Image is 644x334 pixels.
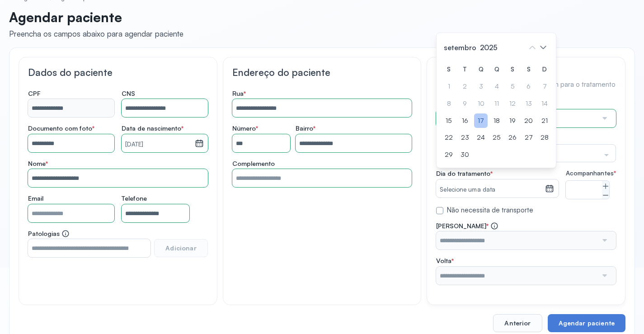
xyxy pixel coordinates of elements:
[122,124,183,132] span: Data de nascimento
[122,89,135,98] span: CNS
[154,239,207,257] button: Adicionar
[490,113,503,128] div: 18
[28,160,48,168] span: Nome
[566,169,616,177] span: Acompanhantes
[232,160,275,168] span: Complemento
[447,206,533,215] label: Não necessita de transporte
[122,194,147,202] span: Telefone
[28,194,43,202] span: Email
[436,222,498,230] span: [PERSON_NAME]
[442,130,456,145] div: 22
[442,113,456,128] div: 15
[490,62,503,77] div: Q
[440,185,541,194] small: Selecione uma data
[474,62,488,77] div: Q
[478,41,499,54] span: 2025
[522,130,536,145] div: 27
[458,113,472,128] div: 16
[506,62,519,77] div: S
[28,89,41,98] span: CPF
[490,130,503,145] div: 25
[436,257,454,265] span: Volta
[9,9,183,25] p: Agendar paciente
[125,140,191,149] small: [DATE]
[232,89,246,98] span: Rua
[458,62,472,77] div: T
[458,147,472,162] div: 30
[442,41,478,54] span: setembro
[474,130,488,145] div: 24
[9,29,183,38] div: Preencha os campos abaixo para agendar paciente
[442,62,456,77] div: S
[538,62,551,77] div: D
[493,314,542,332] button: Anterior
[538,130,551,145] div: 28
[28,230,70,238] span: Patologias
[506,130,519,145] div: 26
[436,169,493,178] span: Dia do tratamento
[506,113,519,128] div: 19
[442,147,456,162] div: 29
[458,130,472,145] div: 23
[232,66,412,78] h3: Endereço do paciente
[522,113,536,128] div: 20
[538,113,551,128] div: 21
[28,66,208,78] h3: Dados do paciente
[522,62,536,77] div: S
[474,113,488,128] div: 17
[296,124,315,132] span: Bairro
[548,314,625,332] button: Agendar paciente
[232,124,258,132] span: Número
[28,124,94,132] span: Documento com foto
